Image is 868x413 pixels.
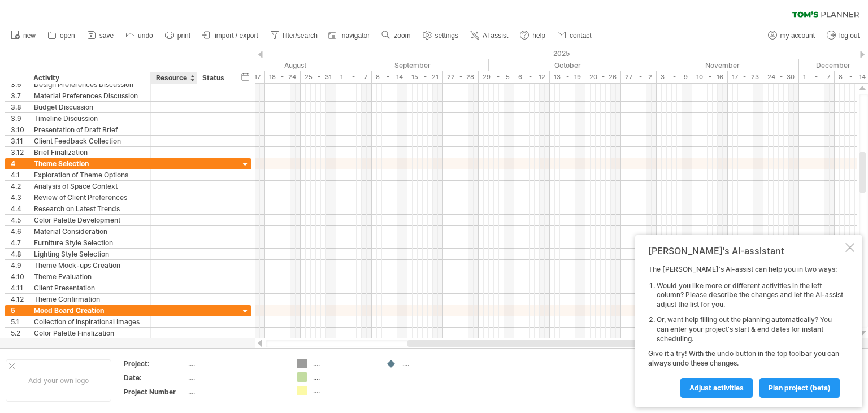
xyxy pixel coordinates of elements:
[99,32,114,40] span: save
[799,71,835,83] div: 1 - 7
[34,305,145,316] div: Mood Board Creation
[824,28,863,43] a: log out
[34,102,145,112] div: Budget Discussion
[514,71,550,83] div: 6 - 12
[313,372,375,382] div: ....
[34,136,145,146] div: Client Feedback Collection
[646,59,799,71] div: November 2025
[162,28,194,43] a: print
[34,169,145,180] div: Exploration of Theme Options
[759,378,840,398] a: plan project (beta)
[34,294,145,305] div: Theme Confirmation
[11,113,28,124] div: 3.9
[11,192,28,203] div: 4.3
[657,71,692,83] div: 3 - 9
[60,32,75,40] span: open
[372,71,407,83] div: 8 - 14
[33,72,144,84] div: Activity
[188,373,283,382] div: ....
[179,59,336,71] div: August 2025
[188,359,283,368] div: ....
[11,203,28,214] div: 4.4
[11,226,28,237] div: 4.6
[11,215,28,225] div: 4.5
[621,71,657,83] div: 27 - 2
[34,260,145,271] div: Theme Mock-ups Creation
[11,260,28,271] div: 4.9
[283,32,318,40] span: filter/search
[313,386,375,395] div: ....
[379,28,414,43] a: zoom
[34,328,145,338] div: Color Palette Finalization
[34,215,145,225] div: Color Palette Development
[585,71,621,83] div: 20 - 26
[467,28,511,43] a: AI assist
[34,147,145,158] div: Brief Finalization
[342,32,370,40] span: navigator
[34,237,145,248] div: Furniture Style Selection
[11,169,28,180] div: 4.1
[34,271,145,282] div: Theme Evaluation
[780,32,815,40] span: my account
[188,387,283,397] div: ....
[215,32,258,40] span: import / export
[336,59,489,71] div: September 2025
[8,28,39,43] a: new
[45,28,79,43] a: open
[648,265,843,397] div: The [PERSON_NAME]'s AI-assist can help you in two ways: Give it a try! With the undo button in th...
[11,249,28,259] div: 4.8
[11,181,28,192] div: 4.2
[728,71,763,83] div: 17 - 23
[11,147,28,158] div: 3.12
[570,32,592,40] span: contact
[34,249,145,259] div: Lighting Style Selection
[336,71,372,83] div: 1 - 7
[202,72,227,84] div: Status
[265,71,301,83] div: 18 - 24
[483,32,508,40] span: AI assist
[34,90,145,101] div: Material Preferences Discussion
[301,71,336,83] div: 25 - 31
[443,71,479,83] div: 22 - 28
[156,72,190,84] div: Resource
[34,181,145,192] div: Analysis of Space Context
[11,237,28,248] div: 4.7
[124,387,186,397] div: Project Number
[554,28,595,43] a: contact
[123,28,157,43] a: undo
[34,316,145,327] div: Collection of Inspirational Images
[11,328,28,338] div: 5.2
[11,90,28,101] div: 3.7
[199,28,262,43] a: import / export
[124,359,186,368] div: Project:
[177,32,190,40] span: print
[11,294,28,305] div: 4.12
[765,28,818,43] a: my account
[11,79,28,90] div: 3.6
[680,378,753,398] a: Adjust activities
[839,32,860,40] span: log out
[479,71,514,83] div: 29 - 5
[313,359,375,368] div: ....
[34,282,145,293] div: Client Presentation
[11,158,28,169] div: 4
[11,305,28,316] div: 5
[402,359,464,368] div: ....
[34,226,145,237] div: Material Consideration
[692,71,728,83] div: 10 - 16
[657,281,843,310] li: Would you like more or different activities in the left column? Please describe the changes and l...
[34,79,145,90] div: Design Preferences Discussion
[532,32,545,40] span: help
[689,384,744,392] span: Adjust activities
[420,28,462,43] a: settings
[267,28,321,43] a: filter/search
[84,28,117,43] a: save
[769,384,831,392] span: plan project (beta)
[489,59,646,71] div: October 2025
[11,102,28,112] div: 3.8
[6,359,111,402] div: Add your own logo
[23,32,36,40] span: new
[34,158,145,169] div: Theme Selection
[11,124,28,135] div: 3.10
[11,136,28,146] div: 3.11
